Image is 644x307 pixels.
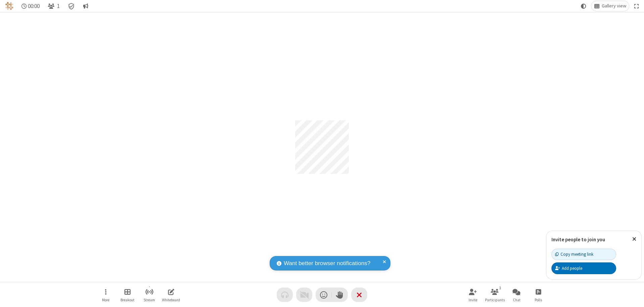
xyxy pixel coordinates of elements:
[551,262,616,274] button: Add people
[555,251,593,257] div: Copy meeting link
[120,298,135,302] span: Breakout
[551,236,605,243] label: Invite people to join you
[627,231,641,247] button: Close popover
[316,288,332,302] button: Send a reaction
[144,298,155,302] span: Stream
[485,285,505,304] button: Open participant list
[485,298,505,302] span: Participants
[591,1,629,11] button: Change layout
[463,285,483,304] button: Invite participants (⌘+Shift+I)
[578,1,589,11] button: Using system theme
[45,1,62,11] button: Open participant list
[5,2,13,10] img: QA Selenium DO NOT DELETE OR CHANGE
[535,298,542,302] span: Polls
[513,298,521,302] span: Chat
[602,3,626,9] span: Gallery view
[117,285,138,304] button: Manage Breakout Rooms
[528,285,548,304] button: Open poll
[351,288,367,302] button: End or leave meeting
[632,1,642,11] button: Fullscreen
[277,288,293,302] button: Audio problem - check your Internet connection or call by phone
[469,298,477,302] span: Invite
[284,259,370,268] span: Want better browser notifications?
[506,285,527,304] button: Open chat
[162,298,180,302] span: Whiteboard
[96,285,116,304] button: Open menu
[139,285,159,304] button: Start streaming
[551,249,616,260] button: Copy meeting link
[19,1,43,11] div: Timer
[80,1,91,11] button: Conversation
[57,3,60,9] span: 1
[296,288,312,302] button: Video
[161,285,181,304] button: Open shared whiteboard
[332,288,348,302] button: Raise hand
[497,285,503,291] div: 1
[65,1,78,11] div: Meeting details Encryption enabled
[28,3,40,9] span: 00:00
[102,298,109,302] span: More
